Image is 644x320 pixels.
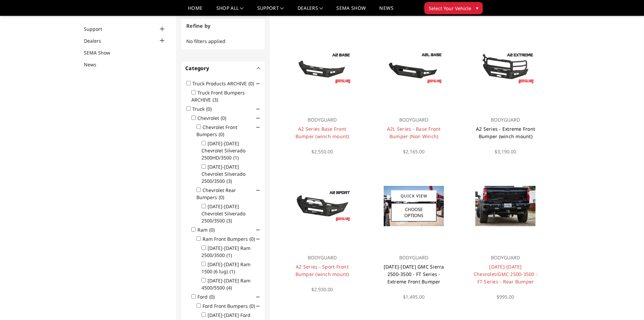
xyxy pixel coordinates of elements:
[256,304,260,308] span: Click to show/hide children
[185,64,261,72] h4: Category
[84,49,119,56] a: SEMA Show
[196,187,236,200] label: Chevrolet Rear Bumpers
[288,254,356,262] p: BODYGUARD
[197,294,219,300] label: Ford
[474,263,538,285] a: [DATE]-[DATE] Chevrolet/GMC 2500-3500 - FT Series - Rear Bumper
[403,294,425,300] span: $1,495.00
[201,140,245,161] label: [DATE]-[DATE] Chevrolet Silverado 2500HD/3500
[192,80,258,87] label: Truck Products ARCHIVE
[297,6,323,16] a: Dealers
[197,227,219,233] label: Ram
[311,148,333,155] span: $2,550.00
[201,277,251,291] label: [DATE]-[DATE] Ram 4500/5500
[84,25,111,33] a: Support
[196,124,237,137] label: Chevrolet Front Bumpers
[202,303,259,309] label: Ford Front Bumpers
[256,82,260,85] span: Click to show/hide children
[472,254,540,262] p: BODYGUARD
[472,116,540,124] p: BODYGUARD
[249,236,255,242] span: (0)
[256,237,260,241] span: Click to show/hide children
[191,89,245,103] label: Truck Front Bumpers ARCHIVE
[181,19,265,33] h3: Refine by
[248,80,254,87] span: (0)
[476,126,535,140] a: A2 Series - Extreme Front Bumper (winch mount)
[219,131,224,137] span: (0)
[380,116,448,124] p: BODYGUARD
[429,5,471,12] span: Select Your Vehicle
[206,106,212,112] span: (0)
[379,6,393,16] a: News
[201,203,245,224] label: [DATE]-[DATE] Chevrolet Silverado 2500/3500
[201,261,251,275] label: [DATE]-[DATE] Ram 1500 (6 lug)
[249,303,255,309] span: (0)
[221,115,226,121] span: (0)
[295,263,349,277] a: A2 Series - Sport Front Bumper (winch mount)
[257,66,261,70] button: -
[226,178,232,184] span: (3)
[84,37,110,44] a: Dealers
[424,2,483,14] button: Select Your Vehicle
[202,236,259,242] label: Ram Front Bumpers
[226,284,232,291] span: (4)
[213,97,218,103] span: (3)
[197,115,230,121] label: Chevrolet
[256,126,260,129] span: Click to show/hide children
[336,6,366,16] a: SEMA Show
[391,203,436,221] a: Choose Options
[288,116,356,124] p: BODYGUARD
[391,190,436,201] a: Quick View
[403,148,425,155] span: $2,165.00
[219,194,224,200] span: (0)
[495,148,516,155] span: $3,190.00
[384,263,444,285] a: [DATE]-[DATE] GMC Sierra 2500-3500 - FT Series - Extreme Front Bumper
[186,38,225,44] span: No filters applied
[295,126,349,140] a: A2 Series Base Front Bumper (winch mount)
[311,286,333,293] span: $2,930.00
[476,4,478,12] span: ▾
[226,252,232,258] span: (1)
[256,189,260,192] span: Click to show/hide children
[256,107,260,111] span: Click to show/hide children
[256,228,260,232] span: Click to show/hide children
[233,154,239,161] span: (1)
[226,217,232,224] span: (3)
[216,6,244,16] a: shop all
[84,61,105,68] a: News
[188,6,202,16] a: Home
[201,245,251,258] label: [DATE]-[DATE] Ram 2500/3500
[192,106,216,112] label: Truck
[209,227,215,233] span: (0)
[257,6,284,16] a: Support
[610,287,644,320] iframe: Chat Widget
[256,116,260,120] span: Click to show/hide children
[256,295,260,299] span: Click to show/hide children
[387,126,441,140] a: A2L Series - Base Front Bumper (Non Winch)
[497,294,514,300] span: $995.00
[209,294,215,300] span: (0)
[230,268,235,275] span: (1)
[201,164,245,184] label: [DATE]-[DATE] Chevrolet Silverado 2500/3500
[380,254,448,262] p: BODYGUARD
